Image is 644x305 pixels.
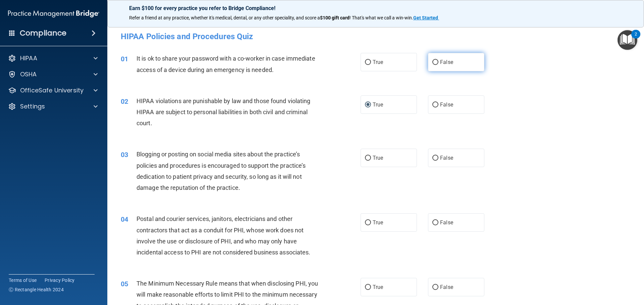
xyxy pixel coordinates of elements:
span: True [373,155,383,161]
input: False [432,102,438,107]
input: False [432,285,438,290]
span: True [373,219,383,226]
input: False [432,156,438,161]
span: It is ok to share your password with a co-worker in case immediate access of a device during an e... [137,55,315,73]
span: 04 [121,215,128,223]
strong: $100 gift card [320,15,350,20]
span: 02 [121,97,128,105]
span: ! That's what we call a win-win. [350,15,413,20]
span: False [440,219,453,226]
input: True [365,60,371,65]
span: Refer a friend at any practice, whether it's medical, dental, or any other speciality, and score a [129,15,320,20]
button: Open Resource Center, 2 new notifications [618,30,637,50]
span: False [440,284,453,290]
strong: Get Started [413,15,438,20]
a: HIPAA [8,54,98,62]
span: True [373,284,383,290]
span: Blogging or posting on social media sites about the practice’s policies and procedures is encoura... [137,151,306,191]
img: PMB logo [8,7,99,20]
p: Earn $100 for every practice you refer to Bridge Compliance! [129,5,622,11]
span: 01 [121,55,128,63]
div: 2 [635,34,637,43]
span: False [440,101,453,108]
span: Ⓒ Rectangle Health 2024 [9,286,64,293]
span: False [440,59,453,65]
a: Privacy Policy [45,277,75,284]
a: Terms of Use [9,277,37,284]
input: True [365,102,371,107]
span: Postal and courier services, janitors, electricians and other contractors that act as a conduit f... [137,215,310,256]
h4: HIPAA Policies and Procedures Quiz [121,32,631,41]
input: True [365,156,371,161]
a: Get Started [413,15,439,20]
a: OSHA [8,70,98,78]
span: True [373,101,383,108]
p: OSHA [20,70,37,78]
p: HIPAA [20,54,37,62]
span: HIPAA violations are punishable by law and those found violating HIPAA are subject to personal li... [137,97,310,127]
span: True [373,59,383,65]
input: True [365,220,371,225]
h4: Compliance [20,28,66,38]
span: 03 [121,151,128,159]
input: True [365,285,371,290]
a: OfficeSafe University [8,86,98,94]
a: Settings [8,102,98,110]
input: False [432,60,438,65]
span: 05 [121,280,128,288]
span: False [440,155,453,161]
p: OfficeSafe University [20,86,84,94]
p: Settings [20,102,45,110]
input: False [432,220,438,225]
